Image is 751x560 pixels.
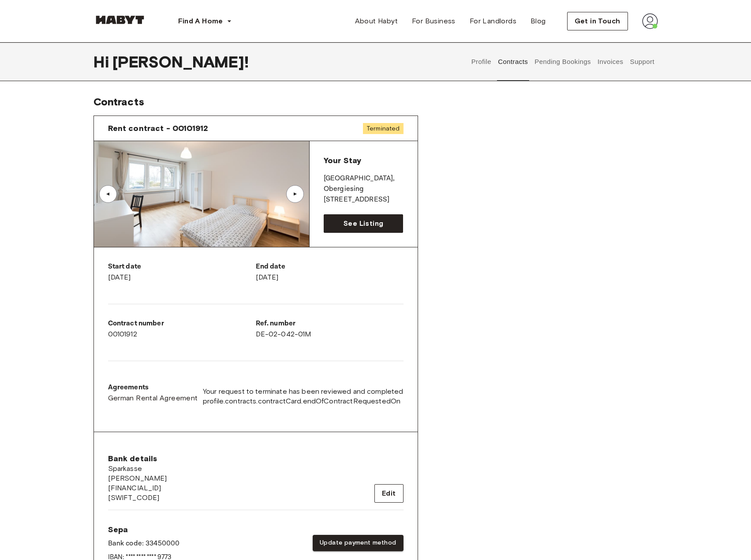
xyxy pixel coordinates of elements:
p: Start date [108,261,256,272]
span: About Habyt [355,16,398,26]
span: Rent contract - 00101912 [108,123,209,134]
span: Sepa [108,524,180,535]
a: See Listing [324,214,404,233]
p: End date [256,261,404,272]
span: [FINANCIAL_ID] [108,483,167,493]
button: Get in Touch [567,12,628,30]
span: Your Stay [324,156,361,165]
span: Hi [93,52,112,71]
a: For Landlords [463,12,523,30]
span: See Listing [344,218,383,229]
div: ▲ [291,191,299,197]
button: Contracts [497,42,529,81]
span: Sparkasse [108,464,167,474]
p: [GEOGRAPHIC_DATA] , Obergiesing [324,173,404,194]
span: For Landlords [470,16,516,26]
button: Pending Bookings [534,42,592,81]
div: ▲ [104,191,112,197]
span: Terminated [363,123,404,134]
a: German Rental Agreement [108,393,198,403]
div: 00101912 [108,318,256,340]
button: Edit [374,484,404,503]
a: Blog [523,12,553,30]
p: Agreements [108,382,198,393]
img: Image of the room [94,141,309,247]
div: [DATE] [256,261,404,283]
div: DE-02-042-01M [256,318,404,340]
button: Update payment method [313,535,403,551]
img: avatar [642,13,658,29]
button: Find A Home [171,12,239,30]
p: [STREET_ADDRESS] [324,194,404,205]
a: About Habyt [348,12,405,30]
span: Get in Touch [575,16,620,26]
span: Contracts [93,95,144,108]
span: profile.contracts.contractCard.endOfContractRequestedOn [203,396,404,406]
span: [PERSON_NAME] [108,474,167,483]
span: Your request to terminate has been reviewed and completed [203,387,404,396]
button: Profile [470,42,493,81]
span: [SWIFT_CODE] [108,493,167,503]
span: Bank details [108,453,167,464]
p: Bank code: 33450000 [108,538,180,549]
span: Blog [531,16,546,26]
span: Edit [382,488,396,499]
p: Contract number [108,318,256,329]
span: Find A Home [178,16,223,26]
span: For Business [412,16,456,26]
p: Ref. number [256,318,404,329]
div: user profile tabs [468,42,658,81]
div: [DATE] [108,261,256,283]
button: Support [629,42,656,81]
a: For Business [405,12,463,30]
span: [PERSON_NAME] ! [112,52,249,71]
img: Habyt [93,15,146,24]
button: Invoices [596,42,624,81]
